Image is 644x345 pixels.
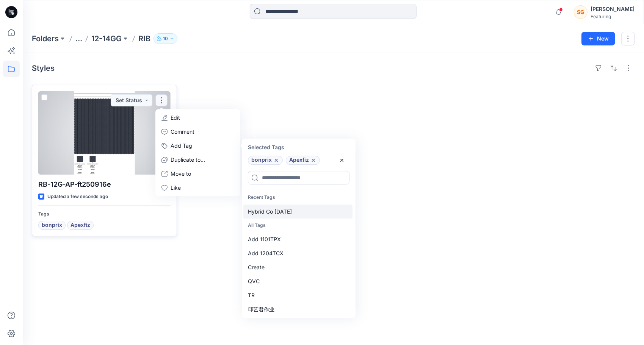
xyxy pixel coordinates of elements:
[157,139,239,153] button: Add Tag
[243,140,354,154] p: Selected Tags
[171,156,205,164] p: Duplicate to...
[581,32,615,45] button: New
[243,190,353,205] p: Recent Tags
[32,33,59,44] a: Folders
[71,221,90,230] span: Apexfiz
[157,111,239,125] a: Edit
[243,260,353,274] div: Create
[289,156,309,165] span: Apexfiz
[91,33,122,44] a: 12-14GG
[32,64,55,73] h4: Styles
[138,33,150,44] p: RIB
[38,179,171,190] p: RB-12G-AP-ft250916e
[47,193,108,201] p: Updated a few seconds ago
[243,274,353,288] div: QVC
[42,221,62,230] span: bonprix
[251,156,272,165] span: bonprix
[574,5,588,19] div: SG
[171,170,191,178] p: Move to
[243,219,353,233] p: All Tags
[75,33,82,44] button: ...
[243,246,353,260] div: Add 1204TCX
[171,128,194,136] p: Comment
[171,184,181,192] p: Like
[163,34,168,43] p: 10
[243,302,353,316] div: 邱艺君作业
[243,205,353,219] div: Hybrid Co [DATE]
[591,5,635,14] div: [PERSON_NAME]
[38,91,171,175] a: RB-12G-AP-ft250916e
[591,14,635,19] div: Featuring
[243,232,353,246] div: Add 1101TPX
[154,33,177,44] button: 10
[171,114,180,122] p: Edit
[243,288,353,302] div: TR
[38,210,171,218] p: Tags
